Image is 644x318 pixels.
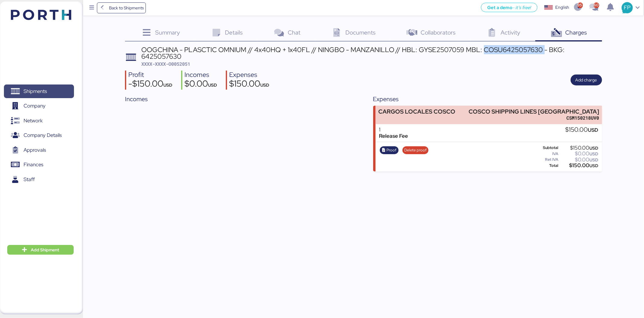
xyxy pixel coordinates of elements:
span: Chat [288,28,300,36]
span: Charges [565,28,587,36]
span: Summary [155,28,180,36]
div: English [555,4,569,11]
div: Incomes [125,94,354,104]
span: USD [590,163,598,168]
div: Expenses [229,71,270,79]
div: 1 [379,127,408,133]
span: USD [164,82,173,88]
div: $0.00 [559,157,598,162]
span: Approvals [24,146,46,154]
button: Add Shipment [7,245,74,255]
a: Approvals [4,143,74,157]
span: USD [588,127,598,133]
span: Network [24,116,43,125]
a: Shipments [4,84,74,98]
button: Proof [380,146,399,154]
a: Company [4,99,74,113]
span: XXXX-XXXX-O0052051 [141,61,190,67]
div: $150.00 [559,163,598,168]
div: $150.00 [229,79,270,90]
span: USD [261,82,270,88]
span: Delete proof [404,147,427,154]
div: IVA [533,152,559,156]
div: -$150.00 [129,79,173,90]
div: $0.00 [185,79,217,90]
span: USD [590,157,598,163]
div: Ret IVA [533,157,559,162]
button: Delete proof [402,146,429,154]
span: Shipments [24,87,47,96]
span: USD [208,82,217,88]
div: CARGOS LOCALES COSCO [378,108,455,115]
div: CSM150218UV0 [469,115,599,121]
a: Finances [4,158,74,172]
span: Staff [24,175,35,184]
span: Proof [386,147,396,154]
span: USD [590,145,598,151]
a: Company Details [4,128,74,142]
button: Add charge [571,75,602,85]
span: Activity [501,28,520,36]
button: Menu [87,3,97,13]
span: Add charge [575,76,597,84]
div: $150.00 [566,127,598,133]
div: $150.00 [559,146,598,150]
div: Release Fee [379,133,408,139]
div: Subtotal [533,146,559,150]
span: Add Shipment [31,246,59,253]
div: Expenses [373,94,602,104]
div: COSCO SHIPPING LINES [GEOGRAPHIC_DATA] [469,108,599,115]
div: Profit [129,71,173,79]
a: Staff [4,172,74,186]
a: Network [4,114,74,128]
span: Back to Shipments [109,4,144,12]
span: Details [225,28,243,36]
span: Collaborators [421,28,456,36]
div: Total [533,164,559,168]
span: USD [590,151,598,157]
span: Documents [345,28,376,36]
div: OOGCHINA - PLASCTIC OMNIUM // 4x40HQ + 1x40FL // NINGBO - MANZANILLO // HBL: GYSE2507059 MBL: COS... [141,46,602,60]
a: Back to Shipments [97,2,146,13]
span: Company Details [24,131,62,140]
div: $0.00 [559,151,598,156]
span: Company [24,101,46,110]
span: FP [624,4,630,12]
div: Incomes [185,71,217,79]
span: Finances [24,160,43,169]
